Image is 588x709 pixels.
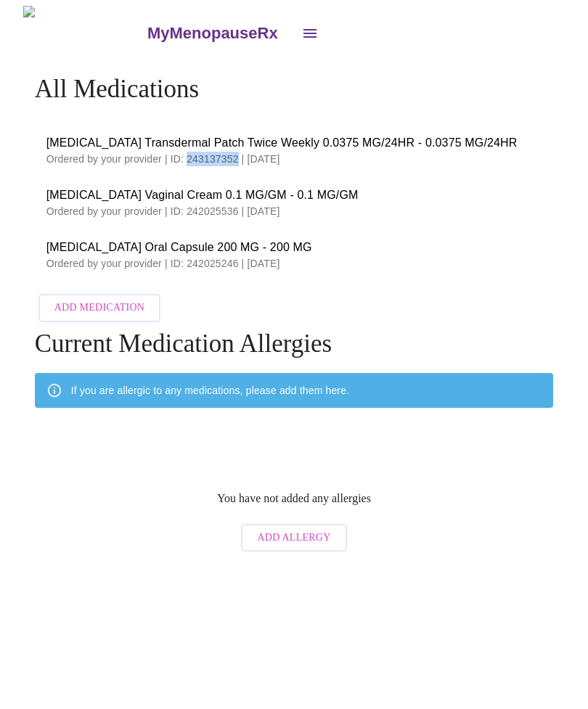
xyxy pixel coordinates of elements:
[23,6,145,60] img: MyMenopauseRx Logo
[46,256,542,271] p: Ordered by your provider | ID: 242025246 | [DATE]
[147,24,278,43] h3: MyMenopauseRx
[293,16,327,51] button: open drawer
[257,529,330,547] span: Add Allergy
[46,187,542,204] span: [MEDICAL_DATA] Vaginal Cream 0.1 MG/GM - 0.1 MG/GM
[241,524,346,552] button: Add Allergy
[46,134,542,152] span: [MEDICAL_DATA] Transdermal Patch Twice Weekly 0.0375 MG/24HR - 0.0375 MG/24HR
[38,294,160,322] button: Add Medication
[46,204,542,218] p: Ordered by your provider | ID: 242025536 | [DATE]
[71,377,349,403] div: If you are allergic to any medications, please add them here.
[46,239,542,256] span: [MEDICAL_DATA] Oral Capsule 200 MG - 200 MG
[35,75,554,104] h4: All Medications
[54,299,144,317] span: Add Medication
[217,492,371,505] p: You have not added any allergies
[35,329,554,358] h4: Current Medication Allergies
[46,152,542,166] p: Ordered by your provider | ID: 243137352 | [DATE]
[145,8,292,59] a: MyMenopauseRx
